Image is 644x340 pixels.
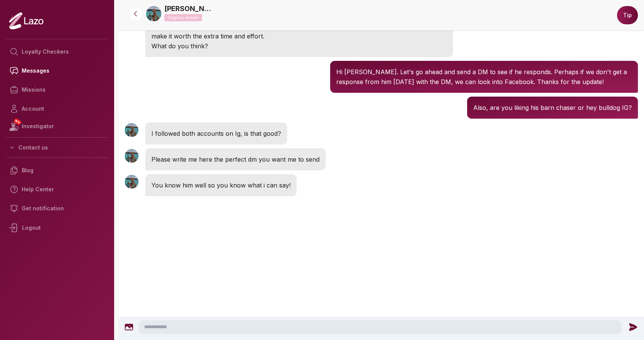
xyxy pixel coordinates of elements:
a: Help Center [6,180,108,199]
p: Hi [PERSON_NAME]. Let's go ahead and send a DM to see if he responds. Perhaps if we don't get a r... [336,67,632,87]
p: Also, are you liking his barn chaser or hey bulldog IG? [473,103,632,113]
a: NEWInvestigator [6,118,108,134]
img: 9bfbf80e-688a-403c-a72d-9e4ea39ca253 [146,6,161,21]
a: Account [6,99,108,118]
button: Tip [617,6,638,24]
a: Loyalty Checkers [6,42,108,61]
p: Ongoing mission [164,14,202,21]
div: Logout [6,218,108,238]
a: [PERSON_NAME] [164,3,214,14]
a: Missions [6,80,108,99]
p: Please write me here the perfect dm you want me to send [151,154,320,164]
img: User avatar [125,149,138,163]
p: I followed both accounts on Ig, is that good? [151,129,281,138]
p: What do you think? [151,41,447,51]
img: User avatar [125,123,138,137]
a: Messages [6,61,108,80]
a: Get notification [6,199,108,218]
p: You know him well so you know what i can say! [151,180,291,190]
span: NEW [13,118,22,126]
img: User avatar [125,175,138,189]
a: Blog [6,161,108,180]
button: Contact us [6,141,108,154]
